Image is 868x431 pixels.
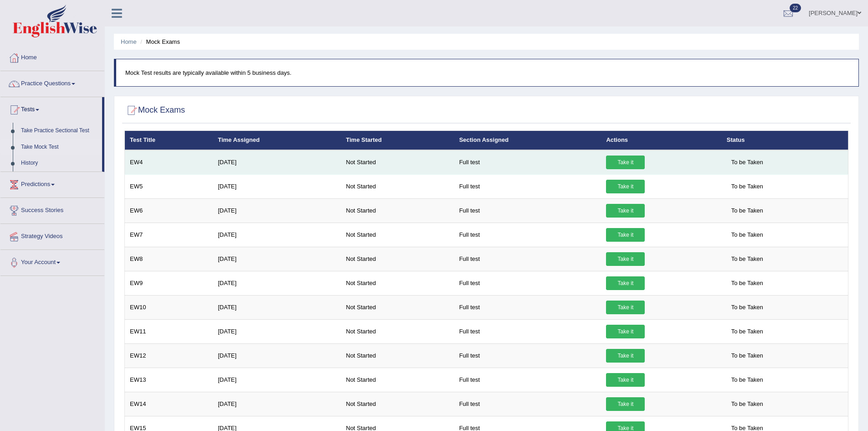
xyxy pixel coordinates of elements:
[722,131,848,150] th: Status
[454,247,601,271] td: Full test
[601,131,721,150] th: Actions
[454,392,601,416] td: Full test
[213,223,341,247] td: [DATE]
[0,198,104,221] a: Success Stories
[213,295,341,319] td: [DATE]
[17,123,102,139] a: Take Practice Sectional Test
[727,204,768,218] span: To be Taken
[0,224,104,247] a: Strategy Videos
[213,368,341,392] td: [DATE]
[606,301,645,314] a: Take it
[341,174,454,198] td: Not Started
[727,397,768,411] span: To be Taken
[454,131,601,150] th: Section Assigned
[125,319,213,343] td: EW11
[727,325,768,338] span: To be Taken
[341,319,454,343] td: Not Started
[17,155,102,171] a: History
[213,392,341,416] td: [DATE]
[124,104,185,117] h2: Mock Exams
[727,301,768,314] span: To be Taken
[0,45,104,68] a: Home
[606,373,645,387] a: Take it
[727,276,768,290] span: To be Taken
[125,198,213,223] td: EW6
[606,397,645,411] a: Take it
[727,373,768,387] span: To be Taken
[125,150,213,175] td: EW4
[213,247,341,271] td: [DATE]
[125,223,213,247] td: EW7
[125,392,213,416] td: EW14
[341,131,454,150] th: Time Started
[454,150,601,175] td: Full test
[341,247,454,271] td: Not Started
[454,198,601,223] td: Full test
[125,68,849,77] p: Mock Test results are typically available within 5 business days.
[606,156,645,169] a: Take it
[727,180,768,193] span: To be Taken
[125,174,213,198] td: EW5
[454,295,601,319] td: Full test
[0,172,104,195] a: Predictions
[341,343,454,368] td: Not Started
[213,174,341,198] td: [DATE]
[341,295,454,319] td: Not Started
[341,392,454,416] td: Not Started
[606,325,645,338] a: Take it
[454,368,601,392] td: Full test
[606,180,645,193] a: Take it
[606,228,645,242] a: Take it
[213,131,341,150] th: Time Assigned
[125,295,213,319] td: EW10
[121,38,137,45] a: Home
[454,174,601,198] td: Full test
[125,247,213,271] td: EW8
[125,271,213,295] td: EW9
[213,343,341,368] td: [DATE]
[606,204,645,218] a: Take it
[454,343,601,368] td: Full test
[790,4,801,12] span: 22
[213,319,341,343] td: [DATE]
[606,252,645,266] a: Take it
[125,343,213,368] td: EW12
[138,37,180,46] li: Mock Exams
[213,271,341,295] td: [DATE]
[341,223,454,247] td: Not Started
[0,71,104,94] a: Practice Questions
[125,131,213,150] th: Test Title
[341,271,454,295] td: Not Started
[341,150,454,175] td: Not Started
[454,319,601,343] td: Full test
[213,198,341,223] td: [DATE]
[125,368,213,392] td: EW13
[606,349,645,363] a: Take it
[341,198,454,223] td: Not Started
[17,139,102,156] a: Take Mock Test
[727,349,768,363] span: To be Taken
[606,276,645,290] a: Take it
[727,228,768,242] span: To be Taken
[213,150,341,175] td: [DATE]
[454,223,601,247] td: Full test
[727,156,768,169] span: To be Taken
[454,271,601,295] td: Full test
[341,368,454,392] td: Not Started
[727,252,768,266] span: To be Taken
[0,250,104,273] a: Your Account
[0,97,102,120] a: Tests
